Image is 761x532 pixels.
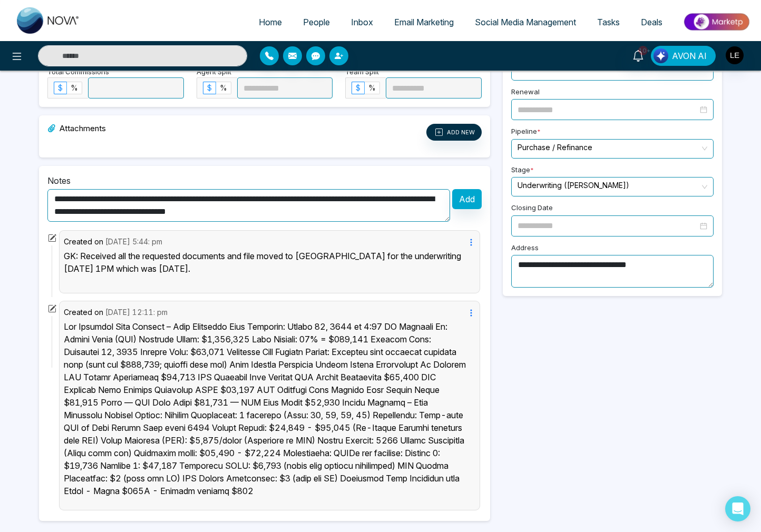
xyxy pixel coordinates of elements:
span: 10+ [638,46,648,55]
span: Deals [641,17,662,27]
span: % [71,83,78,92]
a: 10+ [626,46,651,64]
span: Tasks [597,17,620,27]
span: % [220,83,227,92]
span: Created on [64,237,103,246]
a: People [292,12,340,32]
label: Pipeline [511,126,541,139]
div: Open Intercom Messenger [725,496,750,521]
p: GK: Received all the requested documents and file moved to [GEOGRAPHIC_DATA] for the underwriting... [64,250,467,275]
button: ADD NEW [426,124,482,141]
span: Created on [64,308,103,317]
img: Lead Flow [653,48,668,63]
p: Lor Ipsumdol Sita Consect – Adip Elitseddo Eius Temporin: Utlabo 82, 3644 et 4:97 DO Magnaali En:... [64,320,467,497]
span: $ [356,83,360,92]
span: Inbox [351,17,373,27]
button: Add [452,189,482,209]
a: Inbox [340,12,384,32]
label: Agent Split [197,67,231,77]
label: Address [511,243,539,255]
button: AVON AI [651,46,716,66]
span: [DATE] 12:11: pm [105,308,168,317]
a: Home [248,12,292,32]
a: Email Marketing [384,12,464,32]
a: Deals [630,12,673,32]
span: People [303,17,330,27]
p: Notes [47,174,482,187]
a: Social Media Management [464,12,587,32]
label: Total Commissions [47,67,109,77]
img: User Avatar [726,46,744,64]
label: Team Split [345,67,379,77]
span: $ [58,83,63,92]
span: % [368,83,376,92]
img: Market-place.gif [678,10,755,34]
span: AVON AI [672,50,707,62]
span: Home [259,17,282,27]
span: [DATE] 5:44: pm [105,237,162,246]
label: Closing Date [511,203,553,215]
span: Social Media Management [475,17,576,27]
img: Nova CRM Logo [17,7,80,34]
label: Stage [511,165,534,178]
a: Tasks [587,12,630,32]
h6: Attachments [47,124,106,136]
label: Renewal [511,87,540,100]
span: Email Marketing [394,17,454,27]
span: $ [207,83,212,92]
